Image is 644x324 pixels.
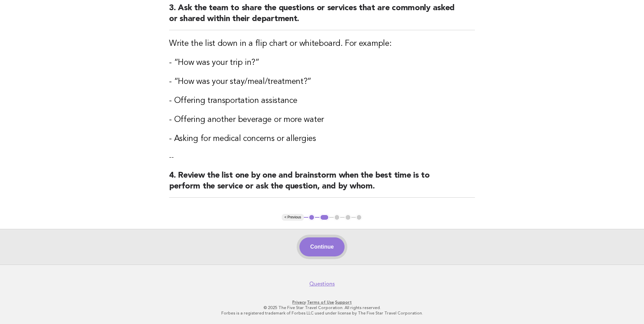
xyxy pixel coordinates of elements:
h3: - “How was your trip in?” [169,57,475,68]
p: -- [169,152,475,162]
button: < Previous [282,214,304,221]
button: Continue [299,237,345,256]
a: Support [335,300,352,305]
h3: - Asking for medical concerns or allergies [169,133,475,144]
a: Terms of Use [307,300,334,305]
p: © 2025 The Five Star Travel Corporation. All rights reserved. [114,305,530,310]
button: 1 [308,214,315,221]
p: Forbes is a registered trademark of Forbes LLC used under license by The Five Star Travel Corpora... [114,310,530,316]
h3: - Offering another beverage or more water [169,114,475,125]
p: · · [114,300,530,305]
a: Privacy [292,300,306,305]
h2: 3. Ask the team to share the questions or services that are commonly asked or shared within their... [169,3,475,30]
h2: 4. Review the list one by one and brainstorm when the best time is to perform the service or ask ... [169,170,475,198]
h3: - “How was your stay/meal/treatment?” [169,76,475,87]
h3: Write the list down in a flip chart or whiteboard. For example: [169,38,475,49]
h3: - Offering transportation assistance [169,95,475,106]
button: 2 [319,214,329,221]
a: Questions [309,281,335,287]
